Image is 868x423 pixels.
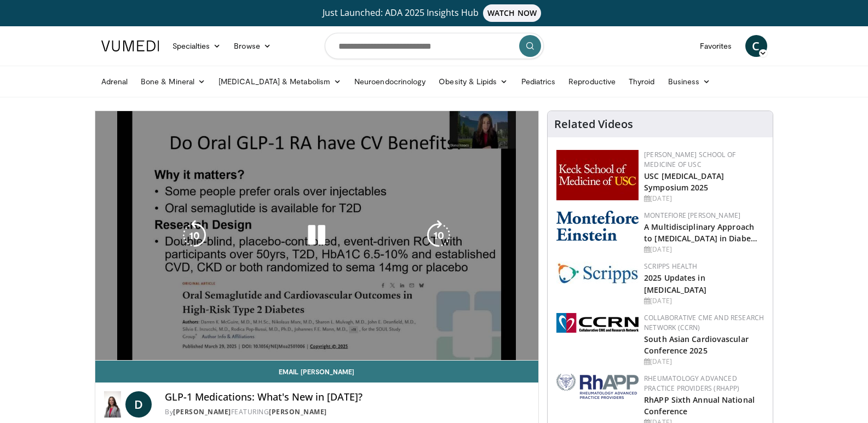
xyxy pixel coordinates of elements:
a: Specialties [166,35,228,57]
a: [PERSON_NAME] [269,407,327,416]
a: Scripps Health [644,262,697,271]
a: [PERSON_NAME] School of Medicine of USC [644,150,735,169]
a: Favorites [693,35,739,57]
a: Email [PERSON_NAME] [95,361,539,383]
video-js: Video Player [95,111,539,361]
img: b0142b4c-93a1-4b58-8f91-5265c282693c.png.150x105_q85_autocrop_double_scale_upscale_version-0.2.png [556,211,639,241]
input: Search topics, interventions [325,33,544,59]
a: 2025 Updates in [MEDICAL_DATA] [644,273,706,294]
img: 7b941f1f-d101-407a-8bfa-07bd47db01ba.png.150x105_q85_autocrop_double_scale_upscale_version-0.2.jpg [556,150,639,200]
a: Thyroid [622,71,662,92]
a: Adrenal [95,71,135,92]
a: Collaborative CME and Research Network (CCRN) [644,313,764,332]
h4: Related Videos [554,118,633,131]
img: a04ee3ba-8487-4636-b0fb-5e8d268f3737.png.150x105_q85_autocrop_double_scale_upscale_version-0.2.png [556,313,639,333]
div: [DATE] [644,194,764,204]
a: RhAPP Sixth Annual National Conference [644,395,755,416]
a: Neuroendocrinology [348,71,432,92]
img: c9f2b0b7-b02a-4276-a72a-b0cbb4230bc1.jpg.150x105_q85_autocrop_double_scale_upscale_version-0.2.jpg [556,262,639,284]
img: 11a1138e-2689-4538-9ce3-9798b80e7b29.png.150x105_q85_autocrop_double_scale_upscale_version-0.2.png [556,374,639,399]
a: Bone & Mineral [134,71,212,92]
img: Diana Isaacs [104,391,122,418]
a: Pediatrics [515,71,562,92]
a: Just Launched: ADA 2025 Insights HubWATCH NOW [103,4,766,22]
a: [MEDICAL_DATA] & Metabolism [212,71,348,92]
a: A Multidisciplinary Approach to [MEDICAL_DATA] in Diabe… [644,222,757,244]
div: By FEATURING [165,407,530,417]
div: [DATE] [644,296,764,306]
a: Business [662,71,717,92]
h4: GLP-1 Medications: What's New in [DATE]? [165,391,530,403]
a: South Asian Cardiovascular Conference 2025 [644,334,749,356]
a: Rheumatology Advanced Practice Providers (RhAPP) [644,374,739,393]
a: Reproductive [562,71,622,92]
a: Browse [227,35,278,57]
img: VuMedi Logo [101,40,159,51]
div: [DATE] [644,357,764,367]
a: Montefiore [PERSON_NAME] [644,211,740,220]
a: C [745,35,767,57]
a: D [125,391,152,418]
a: [PERSON_NAME] [173,407,231,416]
a: Obesity & Lipids [432,71,514,92]
span: WATCH NOW [483,4,541,22]
div: [DATE] [644,245,764,254]
a: USC [MEDICAL_DATA] Symposium 2025 [644,171,724,193]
